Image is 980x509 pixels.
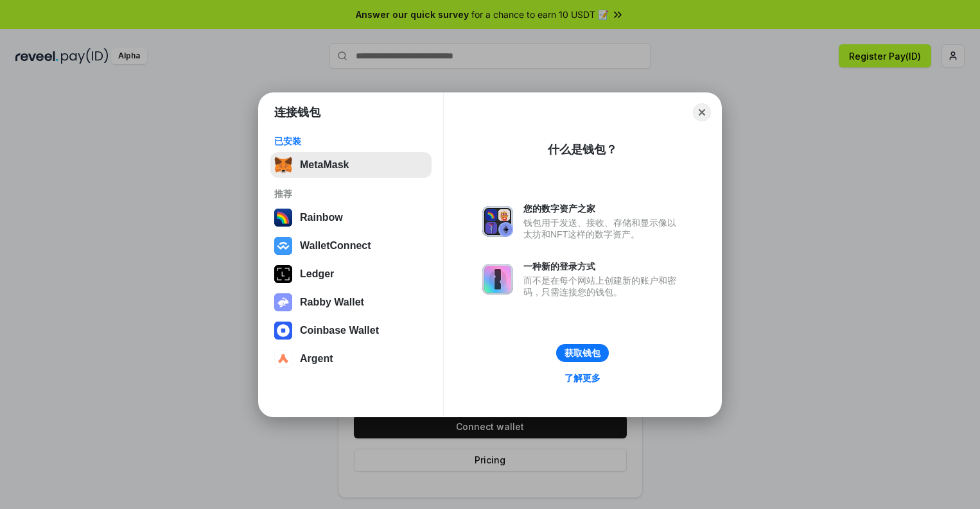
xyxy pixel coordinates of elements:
img: svg+xml,%3Csvg%20xmlns%3D%22http%3A%2F%2Fwww.w3.org%2F2000%2Fsvg%22%20fill%3D%22none%22%20viewBox... [482,206,513,237]
a: 了解更多 [557,370,608,386]
div: 一种新的登录方式 [523,261,683,272]
img: svg+xml,%3Csvg%20width%3D%2228%22%20height%3D%2228%22%20viewBox%3D%220%200%2028%2028%22%20fill%3D... [274,350,292,368]
button: MetaMask [270,152,432,178]
div: WalletConnect [300,240,371,252]
button: Close [693,103,711,121]
img: svg+xml,%3Csvg%20width%3D%2228%22%20height%3D%2228%22%20viewBox%3D%220%200%2028%2028%22%20fill%3D... [274,322,292,340]
img: svg+xml,%3Csvg%20fill%3D%22none%22%20height%3D%2233%22%20viewBox%3D%220%200%2035%2033%22%20width%... [274,156,292,174]
img: svg+xml,%3Csvg%20xmlns%3D%22http%3A%2F%2Fwww.w3.org%2F2000%2Fsvg%22%20width%3D%2228%22%20height%3... [274,265,292,283]
div: 什么是钱包？ [548,142,617,157]
div: 而不是在每个网站上创建新的账户和密码，只需连接您的钱包。 [523,275,683,298]
div: 已安装 [274,135,428,147]
img: svg+xml,%3Csvg%20width%3D%22120%22%20height%3D%22120%22%20viewBox%3D%220%200%20120%20120%22%20fil... [274,209,292,227]
img: svg+xml,%3Csvg%20xmlns%3D%22http%3A%2F%2Fwww.w3.org%2F2000%2Fsvg%22%20fill%3D%22none%22%20viewBox... [482,264,513,295]
button: Coinbase Wallet [270,318,432,343]
div: 获取钱包 [564,347,600,359]
div: 推荐 [274,188,428,200]
button: Argent [270,346,432,372]
button: Rabby Wallet [270,289,432,315]
div: 您的数字资产之家 [523,203,683,214]
div: MetaMask [300,159,349,171]
button: 获取钱包 [556,344,609,362]
img: svg+xml,%3Csvg%20xmlns%3D%22http%3A%2F%2Fwww.w3.org%2F2000%2Fsvg%22%20fill%3D%22none%22%20viewBox... [274,293,292,311]
div: Rabby Wallet [300,297,364,308]
button: WalletConnect [270,233,432,259]
div: Coinbase Wallet [300,325,379,336]
div: Argent [300,353,333,365]
img: svg+xml,%3Csvg%20width%3D%2228%22%20height%3D%2228%22%20viewBox%3D%220%200%2028%2028%22%20fill%3D... [274,237,292,255]
div: Rainbow [300,212,343,223]
button: Ledger [270,261,432,287]
button: Rainbow [270,205,432,230]
div: Ledger [300,268,334,280]
div: 了解更多 [564,372,600,384]
div: 钱包用于发送、接收、存储和显示像以太坊和NFT这样的数字资产。 [523,217,683,240]
h1: 连接钱包 [274,105,320,120]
